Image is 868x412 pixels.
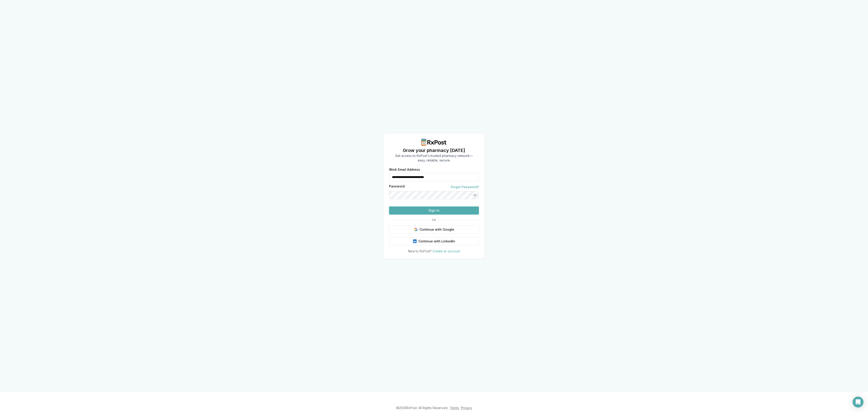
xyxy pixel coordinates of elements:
span: New to RxPost? [408,249,432,253]
h1: Grow your pharmacy [DATE] [395,147,473,154]
a: Privacy [461,406,472,410]
label: Work Email Address [389,168,479,171]
button: Continue with LinkedIn [389,237,479,245]
img: LinkedIn [413,239,417,243]
label: Password [389,185,405,189]
a: Forgot Password? [451,185,479,189]
a: Create an account [432,249,460,253]
img: RxPost Logo [420,139,448,146]
div: Open Intercom Messenger [853,397,863,407]
img: Google [414,228,418,231]
button: Show password [471,191,479,199]
a: Terms [450,406,459,410]
button: Continue with Google [389,225,479,234]
p: Get access to RxPost's trusted pharmacy network— easy, reliable, secure. [395,154,473,163]
span: OR [430,218,438,222]
button: Sign In [389,206,479,215]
